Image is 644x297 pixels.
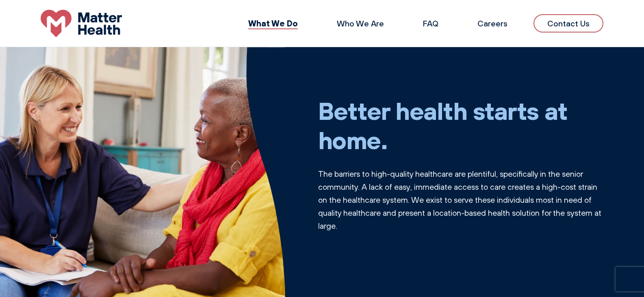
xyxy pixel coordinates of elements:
p: The barriers to high-quality healthcare are plentiful, specifically in the senior community. A la... [318,167,604,232]
a: Contact Us [533,14,603,33]
h1: Better health starts at home. [318,96,604,154]
a: FAQ [423,18,438,28]
a: Who We Are [337,18,384,28]
a: What We Do [248,18,298,28]
a: Careers [477,18,507,28]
